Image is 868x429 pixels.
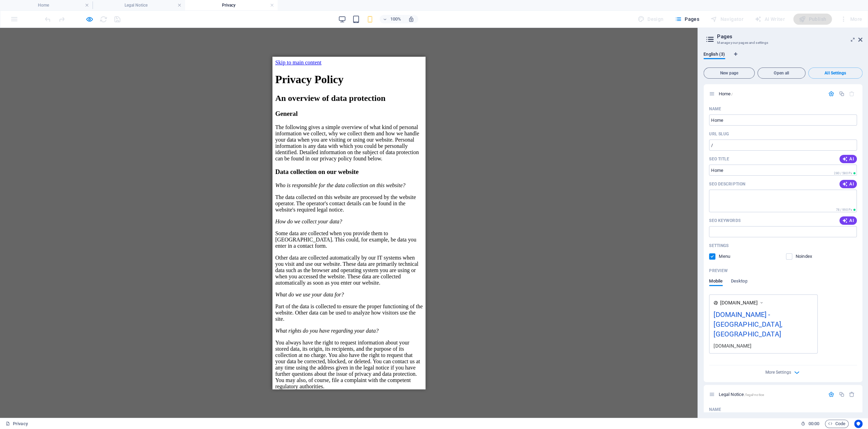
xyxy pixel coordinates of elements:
p: URL SLUG [709,131,729,137]
span: /legal-notice [744,393,764,397]
button: Pages [672,14,702,25]
div: Design (Ctrl+Alt+Y) [635,14,667,25]
span: Code [828,420,845,428]
button: AI [839,180,857,188]
div: Duplicate [838,91,844,97]
p: Settings [709,243,728,248]
span: All Settings [811,71,859,75]
p: Preview of your page in search results [709,268,728,273]
span: English (3) [703,50,725,60]
p: Instruct search engines to exclude this page from search results. [796,253,818,260]
span: Mobile [709,277,723,287]
h4: Legal Notice [93,1,185,9]
textarea: The text in search results and social media The text in search results and social media The text ... [709,190,857,212]
div: The startpage cannot be deleted [849,91,855,97]
span: 00 00 [808,420,819,428]
button: New page [703,67,755,79]
label: The page title in search results and browser tabs [709,156,729,162]
button: Click here to leave preview mode and continue editing [85,15,94,23]
p: Name [709,407,721,412]
div: Home/ [716,92,825,96]
span: [DOMAIN_NAME] [720,299,758,306]
div: Remove [849,391,855,397]
span: AI [842,218,854,223]
div: Language Tabs [703,51,862,65]
div: Settings [828,391,834,397]
div: [DOMAIN_NAME] [714,342,813,349]
span: More Settings [765,370,791,375]
input: Last part of the URL for this page Last part of the URL for this page Last part of the URL for th... [709,140,857,151]
button: AI [839,155,857,163]
span: AI [842,156,854,162]
div: Settings [828,91,834,97]
span: Open all [761,71,802,75]
h2: Pages [717,33,862,40]
span: New page [707,71,751,75]
p: Name [709,106,721,112]
h6: 100% [390,15,401,23]
span: Home [718,91,733,96]
p: SEO Keywords [709,218,740,223]
h6: Session time [801,420,819,428]
span: 280 / 580 Px [834,172,852,175]
h4: Privacy [185,1,278,9]
button: All Settings [808,67,862,79]
button: Code [825,420,849,428]
h3: Manage your pages and settings [717,40,849,46]
button: More Settings [779,368,787,376]
a: Click to cancel selection. Double-click to open Pages [6,420,28,428]
button: Usercentrics [854,420,862,428]
span: : [813,421,814,426]
span: AI [842,181,854,187]
label: The text in search results and social media [709,181,745,187]
span: 78 / 990 Px [836,208,852,212]
span: / [731,92,733,96]
button: 100% [380,15,404,23]
button: AI [839,216,857,225]
div: Preview [709,278,747,292]
span: Click to open page [718,392,764,397]
i: On resize automatically adjust zoom level to fit chosen device. [408,16,414,22]
p: Define if you want this page to be shown in auto-generated navigation. [719,253,741,260]
span: Calculated pixel length in search results [834,207,857,212]
input: The page title in search results and browser tabs The page title in search results and browser tabs [709,165,857,176]
span: Pages [675,16,699,23]
label: Last part of the URL for this page [709,131,729,137]
p: SEO Description [709,181,745,187]
div: Legal Notice/legal-notice [716,392,825,397]
a: Skip to main content [3,3,49,9]
div: Duplicate [838,391,844,397]
span: Desktop [731,277,748,287]
p: SEO Title [709,156,729,162]
div: [DOMAIN_NAME] - [GEOGRAPHIC_DATA], [GEOGRAPHIC_DATA] [714,309,813,342]
span: Calculated pixel length in search results [833,171,857,176]
button: Open all [757,67,805,79]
